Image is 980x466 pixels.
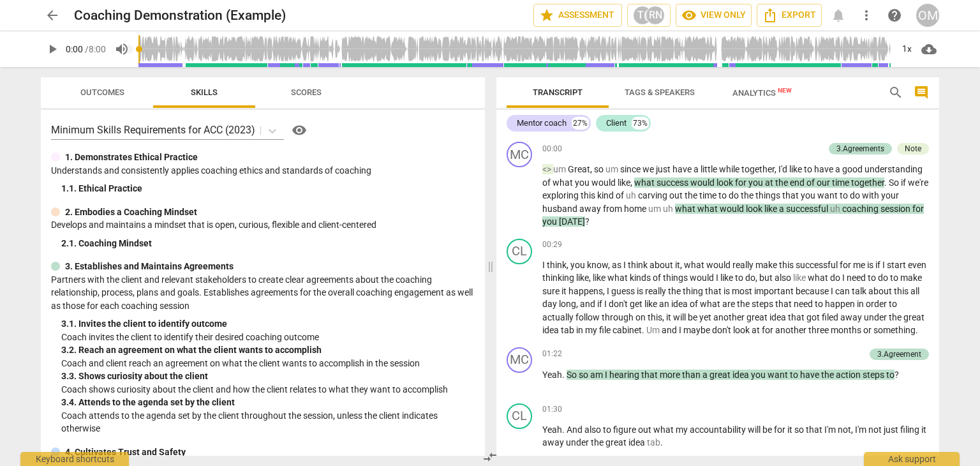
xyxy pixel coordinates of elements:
[45,41,60,57] span: play_arrow
[683,325,712,335] span: maybe
[775,177,790,188] span: the
[45,8,60,23] span: arrow_back
[914,85,929,100] span: comment
[114,41,130,57] span: volume_up
[840,260,853,270] span: for
[542,144,562,154] span: 00:00
[835,164,842,174] span: a
[775,299,794,309] span: that
[292,123,307,138] span: visibility
[572,117,589,130] div: 27%
[291,87,322,97] span: Scores
[74,8,286,24] h2: Coaching Demonstration (Example)
[842,164,865,174] span: good
[903,312,924,322] span: great
[80,87,124,97] span: Outcomes
[659,299,671,309] span: an
[840,190,850,200] span: to
[51,164,475,177] p: Understands and consistently applies coaching ethics and standards of coaching
[542,349,562,359] span: 01:22
[20,452,129,466] div: Keyboard shortcuts
[697,204,720,214] span: what
[867,260,875,270] span: is
[612,325,642,335] span: cabinet
[51,273,475,313] p: Partners with the client and relevant stakeholders to create clear agreements about the coaching ...
[847,273,868,283] span: need
[808,325,831,335] span: three
[576,299,580,309] span: ,
[754,286,796,296] span: important
[699,190,718,200] span: time
[908,177,928,188] span: we're
[762,325,775,335] span: for
[905,143,921,154] div: Note
[735,177,748,188] span: for
[609,299,630,309] span: don't
[65,151,198,164] p: 1. Demonstrates Ethical Practice
[817,177,832,188] span: our
[542,286,561,296] span: sure
[690,177,716,188] span: would
[542,260,547,270] span: I
[889,177,901,188] span: So
[61,182,475,195] div: 1. 1. Ethical Practice
[895,39,919,59] div: 1x
[741,164,775,174] span: together
[542,312,575,322] span: actually
[679,325,683,335] span: I
[650,260,675,270] span: about
[806,312,822,322] span: got
[66,44,83,54] span: 0:00
[542,273,576,283] span: thinking
[633,6,652,25] div: T(
[779,260,796,270] span: this
[757,4,822,27] button: Export
[646,6,665,25] div: RN
[853,260,867,270] span: me
[605,370,609,380] span: I
[701,164,719,174] span: little
[877,349,921,360] div: 3.Agreement
[559,216,585,227] span: [DATE]
[85,44,106,54] span: / 8:00
[666,312,673,322] span: it
[911,82,932,103] button: Show/Hide comments
[830,204,842,214] span: Filler word
[868,286,894,296] span: about
[796,260,840,270] span: successful
[916,4,939,27] button: OM
[788,312,806,322] span: that
[553,164,568,174] span: Filler word
[718,190,729,200] span: to
[690,273,716,283] span: would
[533,87,583,97] span: Transcript
[594,164,605,174] span: so
[737,299,752,309] span: the
[642,325,646,335] span: .
[657,177,690,188] span: success
[851,177,884,188] span: together
[604,299,609,309] span: I
[628,260,650,270] span: think
[886,82,906,103] button: Search
[806,177,817,188] span: of
[782,190,801,200] span: that
[745,273,755,283] span: do
[864,452,960,466] div: Ask support
[603,286,607,296] span: ,
[669,190,685,200] span: out
[822,312,840,322] span: filed
[585,216,590,227] span: ?
[775,164,778,174] span: ,
[724,286,732,296] span: is
[668,286,683,296] span: the
[507,142,532,167] div: Change speaker
[587,260,608,270] span: know
[765,177,775,188] span: at
[863,325,873,335] span: or
[542,164,553,174] span: Filler word
[648,204,663,214] span: Filler word
[682,370,702,380] span: than
[630,177,634,188] span: ,
[607,286,611,296] span: I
